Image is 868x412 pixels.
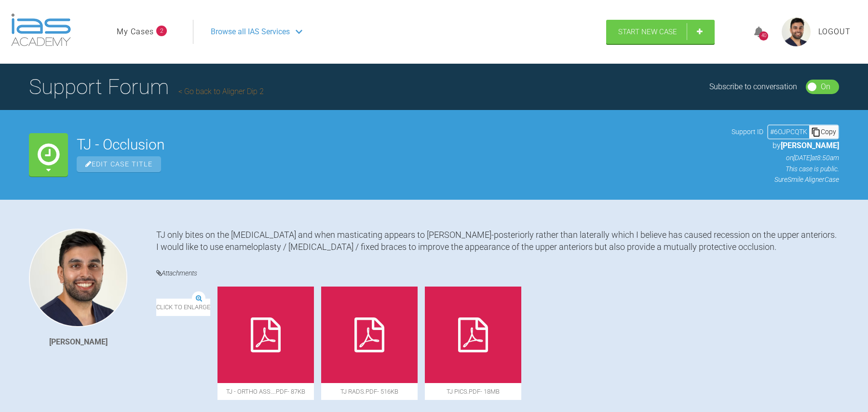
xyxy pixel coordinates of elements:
img: profile.png [782,17,811,46]
p: This case is public. [732,164,839,174]
img: Davinderjit Singh [29,229,127,327]
a: Logout [818,26,851,38]
p: by [732,139,839,152]
span: Support ID [732,126,763,137]
span: Browse all IAS Services [211,26,290,38]
span: Click to enlarge [156,299,210,316]
div: 40 [759,31,768,41]
h1: Support Forum [29,70,264,104]
span: TJ Rads.pdf - 516KB [321,383,418,400]
a: My Cases [117,26,154,38]
a: Start New Case [606,20,715,44]
div: Subscribe to conversation [709,81,797,93]
span: TJ - Ortho Ass….pdf - 87KB [217,383,314,400]
h4: Attachments [156,267,839,279]
span: [PERSON_NAME] [781,141,839,150]
div: [PERSON_NAME] [49,336,108,348]
span: Edit Case Title [77,156,161,172]
h2: TJ - Occlusion [77,137,723,152]
p: SureSmile Aligner Case [732,174,839,185]
span: 2 [156,26,167,36]
div: TJ only bites on the [MEDICAL_DATA] and when masticating appears to [PERSON_NAME]-posteriorly rat... [156,229,839,253]
div: On [821,81,830,93]
p: on [DATE] at 8:50am [732,152,839,163]
span: TJ Pics.pdf - 18MB [425,383,521,400]
img: TJ OPG.jpg [156,287,205,299]
span: Start New Case [618,27,677,36]
img: logo-light.3e3ef733.png [11,14,71,46]
a: Go back to Aligner Dip 2 [178,87,264,96]
div: # 6OJPCQTK [768,126,809,137]
div: Copy [809,125,838,138]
